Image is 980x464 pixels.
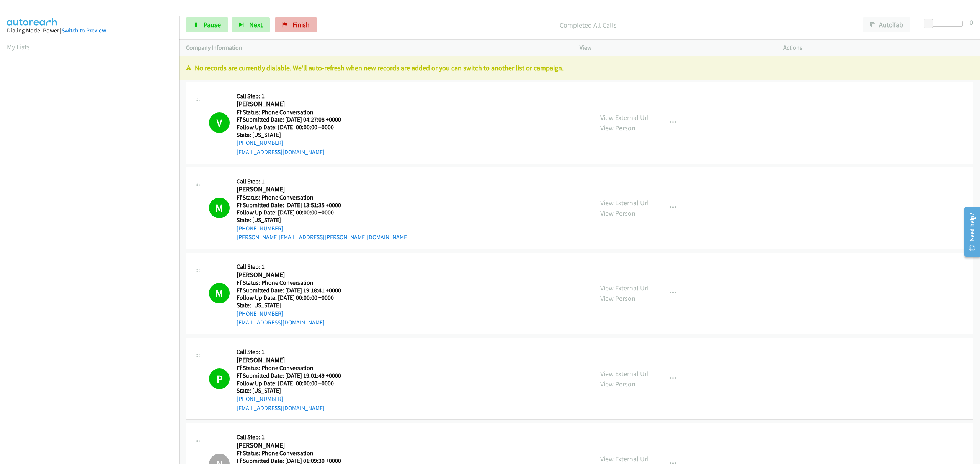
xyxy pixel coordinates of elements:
h5: Follow Up Date: [DATE] 00:00:00 +0000 [237,294,351,302]
a: My Lists [7,42,30,51]
h1: M [209,198,230,218]
button: Next [232,17,270,32]
h1: V [209,112,230,133]
h5: Ff Status: Phone Conversation [237,449,351,457]
a: [PHONE_NUMBER] [237,310,283,317]
button: AutoTab [863,17,910,32]
a: View External Url [600,454,649,463]
div: 0 [970,17,973,28]
h5: Follow Up Date: [DATE] 00:00:00 +0000 [237,209,409,216]
h1: P [209,368,230,389]
div: Dialing Mode: Power | [7,26,172,35]
a: [EMAIL_ADDRESS][DOMAIN_NAME] [237,404,325,412]
a: Switch to Preview [62,27,106,34]
a: View Person [600,380,635,388]
span: Finish [292,20,310,29]
h5: Call Step: 1 [237,263,351,271]
a: View Person [600,123,635,132]
h5: Ff Status: Phone Conversation [237,109,351,116]
p: Actions [783,43,973,52]
h5: State: [US_STATE] [237,302,351,309]
h5: Call Step: 1 [237,348,351,356]
a: View Person [600,209,635,217]
p: No records are currently dialable. We'll auto-refresh when new records are added or you can switc... [186,63,973,73]
a: Finish [275,17,317,32]
h5: Ff Status: Phone Conversation [237,194,409,201]
a: View External Url [600,369,649,378]
div: Delay between calls (in seconds) [928,21,963,27]
p: Company Information [186,43,566,52]
h5: Ff Status: Phone Conversation [237,364,351,372]
h5: Follow Up Date: [DATE] 00:00:00 +0000 [237,380,351,387]
a: [EMAIL_ADDRESS][DOMAIN_NAME] [237,148,325,156]
a: [PHONE_NUMBER] [237,139,283,146]
a: [PHONE_NUMBER] [237,395,283,402]
p: Completed All Calls [327,20,849,30]
h5: Ff Submitted Date: [DATE] 19:18:41 +0000 [237,287,351,294]
h2: [PERSON_NAME] [237,441,351,450]
a: View External Url [600,284,649,292]
h5: Ff Submitted Date: [DATE] 19:01:49 +0000 [237,372,351,380]
h2: [PERSON_NAME] [237,271,351,279]
h5: Follow Up Date: [DATE] 00:00:00 +0000 [237,123,351,131]
h2: [PERSON_NAME] [237,185,351,194]
h5: Ff Status: Phone Conversation [237,279,351,287]
a: [PERSON_NAME][EMAIL_ADDRESS][PERSON_NAME][DOMAIN_NAME] [237,234,409,241]
h5: Call Step: 1 [237,92,351,100]
iframe: Dialpad [7,59,179,422]
a: [PHONE_NUMBER] [237,225,283,232]
h5: State: [US_STATE] [237,387,351,394]
iframe: Resource Center [958,201,980,262]
h2: [PERSON_NAME] [237,356,351,365]
h5: Call Step: 1 [237,433,351,441]
h5: Call Step: 1 [237,178,409,185]
a: Pause [186,17,228,32]
a: View External Url [600,198,649,207]
p: View [580,43,769,52]
a: View External Url [600,113,649,122]
h1: M [209,283,230,303]
h5: Ff Submitted Date: [DATE] 13:51:35 +0000 [237,201,409,209]
h5: State: [US_STATE] [237,131,351,139]
a: View Person [600,294,635,303]
span: Pause [204,20,221,29]
h2: [PERSON_NAME] [237,100,351,109]
h5: Ff Submitted Date: [DATE] 04:27:08 +0000 [237,116,351,123]
a: [EMAIL_ADDRESS][DOMAIN_NAME] [237,319,325,326]
h5: State: [US_STATE] [237,216,409,224]
span: Next [249,20,263,29]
